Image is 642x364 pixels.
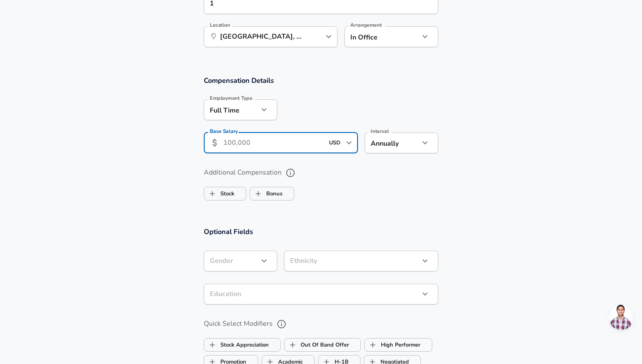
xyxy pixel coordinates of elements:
[371,129,389,134] label: Interval
[250,186,266,202] span: Bonus
[204,186,234,202] label: Stock
[365,337,381,353] span: High Performer
[204,187,246,200] button: StockStock
[210,129,238,134] label: Base Salary
[223,133,324,153] input: 100,000
[365,133,420,153] div: Annually
[274,317,289,331] button: help
[250,187,294,200] button: BonusBonus
[204,186,220,202] span: Stock
[204,337,220,353] span: Stock Appreciation
[283,166,298,180] button: help
[364,338,432,352] button: High PerformerHigh Performer
[204,227,438,237] h3: Optional Fields
[608,305,634,330] div: Open chat
[343,137,355,149] button: Open
[327,136,344,150] input: USD
[250,186,282,202] label: Bonus
[204,99,259,120] div: Full Time
[350,23,382,28] label: Arrangement
[204,76,438,85] h3: Compensation Details
[284,337,349,353] label: Out Of Band Offer
[210,96,253,101] label: Employment Type
[284,338,361,352] button: Out Of Band OfferOut Of Band Offer
[204,337,269,353] label: Stock Appreciation
[210,23,230,28] label: Location
[323,31,335,42] button: Open
[204,338,281,352] button: Stock AppreciationStock Appreciation
[344,26,407,47] div: In Office
[204,317,438,331] label: Quick Select Modifiers
[365,337,420,353] label: High Performer
[284,337,301,353] span: Out Of Band Offer
[204,166,438,180] label: Additional Compensation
